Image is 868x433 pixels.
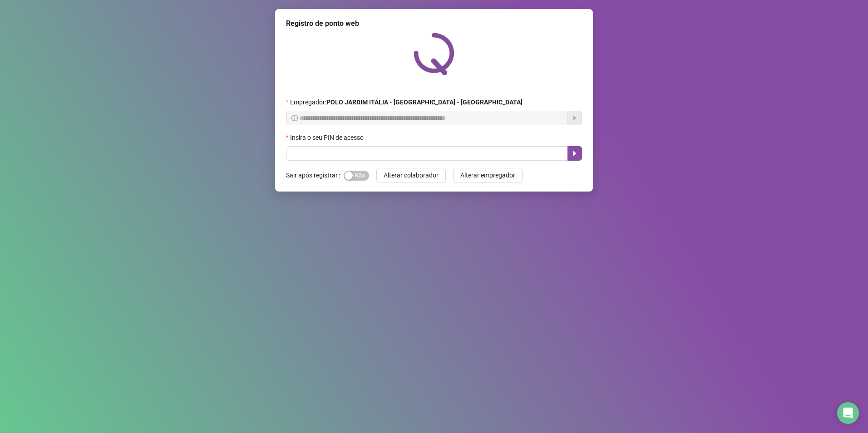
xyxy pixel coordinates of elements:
[286,168,344,182] label: Sair após registrar
[837,402,859,424] div: Open Intercom Messenger
[460,170,515,180] span: Alterar empregador
[453,168,523,182] button: Alterar empregador
[291,115,298,121] span: info-circle
[286,18,582,29] div: Registro de ponto web
[326,98,523,106] strong: POLO JARDIM ITÁLIA - [GEOGRAPHIC_DATA] - [GEOGRAPHIC_DATA]
[286,133,370,143] label: Insira o seu PIN de acesso
[571,150,578,157] span: caret-right
[290,97,523,107] span: Empregador :
[384,170,439,180] span: Alterar colaborador
[414,33,454,75] img: QRPoint
[376,168,446,182] button: Alterar colaborador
